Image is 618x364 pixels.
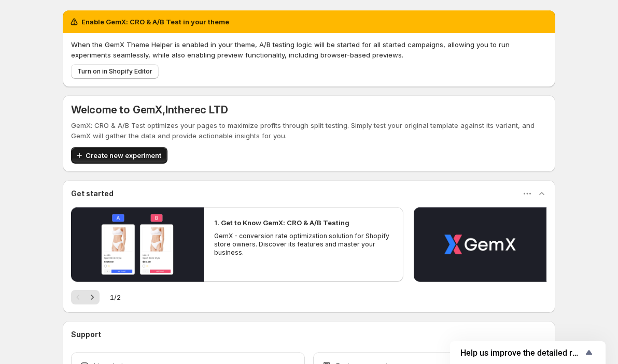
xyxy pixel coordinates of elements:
button: Next [85,290,100,304]
h5: Welcome to GemX [71,104,228,116]
span: Turn on in Shopify Editor [77,67,152,76]
button: Show survey - Help us improve the detailed report for A/B campaigns [460,346,595,359]
h3: Support [71,329,101,340]
span: Help us improve the detailed report for A/B campaigns [460,348,583,358]
button: Turn on in Shopify Editor [71,64,159,79]
h2: Enable GemX: CRO & A/B Test in your theme [81,17,229,27]
p: When the GemX Theme Helper is enabled in your theme, A/B testing logic will be started for all st... [71,39,547,60]
p: GemX - conversion rate optimization solution for Shopify store owners. Discover its features and ... [214,232,392,257]
nav: Pagination [71,290,100,304]
button: Play video [71,207,204,282]
p: GemX: CRO & A/B Test optimizes your pages to maximize profits through split testing. Simply test ... [71,120,547,141]
button: Play video [414,207,546,282]
span: , Intherec LTD [162,104,228,116]
h3: Get started [71,188,114,199]
span: 1 / 2 [110,292,121,302]
span: Create new experiment [86,150,161,161]
h2: 1. Get to Know GemX: CRO & A/B Testing [214,217,349,228]
button: Create new experiment [71,147,167,164]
